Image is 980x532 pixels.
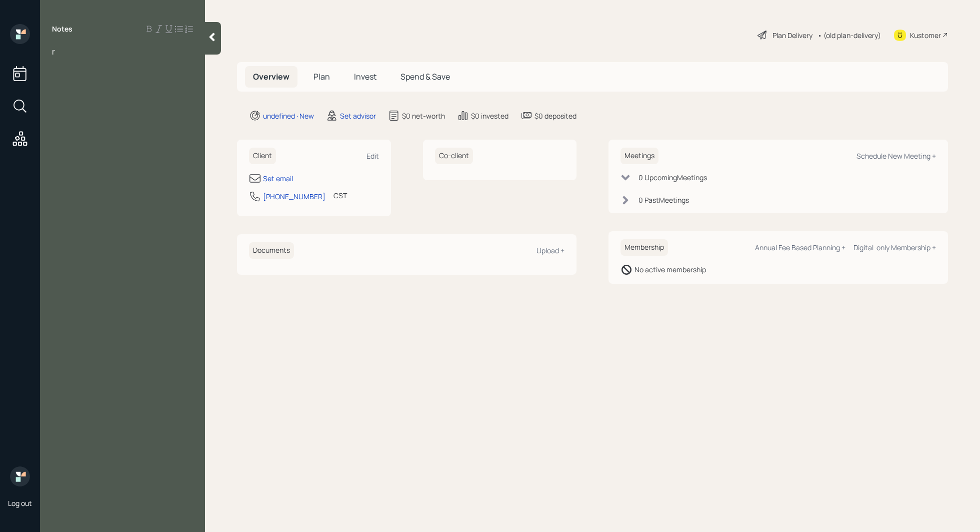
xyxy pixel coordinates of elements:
div: [PHONE_NUMBER] [263,191,325,202]
label: Notes [52,24,72,34]
span: Plan [313,71,330,82]
h6: Co-client [435,148,473,164]
img: retirable_logo.png [10,466,30,486]
div: $0 net-worth [402,111,445,121]
span: Overview [253,71,289,82]
h6: Meetings [620,148,658,164]
span: r [52,46,55,57]
div: Digital-only Membership + [853,243,936,252]
div: Upload + [536,246,564,255]
div: CST [333,190,347,201]
div: Edit [366,151,379,161]
div: Plan Delivery [772,30,812,41]
div: Set advisor [340,111,376,121]
h6: Documents [249,242,294,259]
div: 0 Past Meeting s [638,195,689,205]
span: Invest [354,71,376,82]
div: Schedule New Meeting + [856,151,936,161]
div: • (old plan-delivery) [817,30,881,41]
h6: Client [249,148,276,164]
div: Annual Fee Based Planning + [755,243,845,252]
h6: Membership [620,239,668,256]
div: Set email [263,173,293,184]
div: 0 Upcoming Meeting s [638,172,707,183]
div: undefined · New [263,111,314,121]
div: $0 invested [471,111,508,121]
span: Spend & Save [400,71,450,82]
div: Log out [8,498,32,508]
div: $0 deposited [534,111,576,121]
div: No active membership [634,264,706,275]
div: Kustomer [910,30,941,41]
